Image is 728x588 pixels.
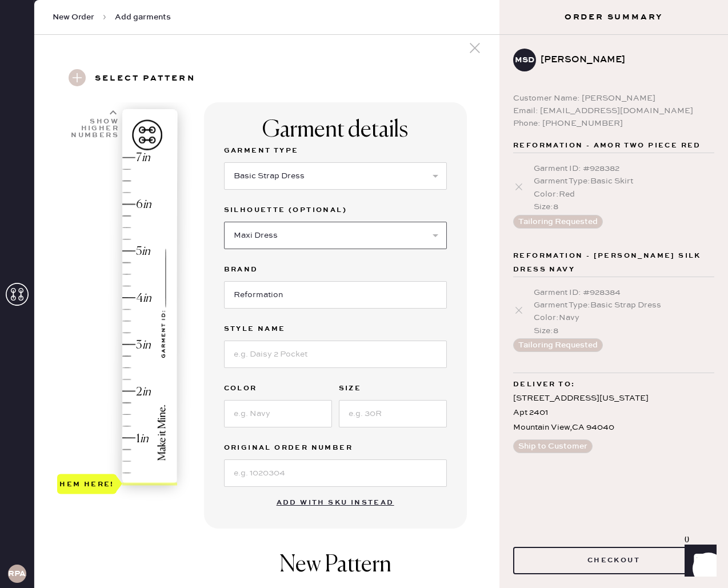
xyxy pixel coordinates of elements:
span: Reformation - [PERSON_NAME] Silk Dress Navy [513,249,714,277]
h3: MSD [515,56,534,64]
div: Garment ID : # 928384 [534,286,714,299]
button: Add with SKU instead [270,491,401,514]
h3: RPAA [8,570,26,578]
button: Checkout [513,547,714,574]
div: in [142,150,150,166]
label: Original Order Number [224,441,447,455]
h3: Select pattern [95,69,195,89]
h3: Order Summary [499,11,728,23]
div: Show higher numbers [70,118,119,139]
button: Ship to Customer [513,439,593,453]
label: Color [224,382,332,395]
div: Garment Type : Basic Strap Dress [534,299,714,311]
div: Customer Name: [PERSON_NAME] [513,92,714,105]
span: Reformation - Amor Two Piece Red [513,139,701,153]
div: Size : 8 [534,325,714,337]
label: Brand [224,263,447,277]
span: Add garments [115,11,171,23]
button: Tailoring Requested [513,215,603,229]
label: Size [339,382,447,395]
input: e.g. 1020304 [224,459,447,487]
div: Garment Type : Basic Skirt [534,175,714,187]
div: [PERSON_NAME] [541,53,705,67]
img: image [122,109,177,483]
span: New Order [53,11,94,23]
label: Garment Type [224,144,447,158]
input: e.g. Navy [224,400,332,427]
div: Color : Navy [534,311,714,324]
label: Silhouette (optional) [224,203,447,217]
div: [STREET_ADDRESS][US_STATE] Apt 2401 Mountain View , CA 94040 [513,391,714,435]
input: e.g. 30R [339,400,447,427]
div: Hem here! [59,477,114,491]
label: Style name [224,322,447,336]
button: Tailoring Requested [513,338,603,352]
div: Garment details [262,117,408,144]
input: Brand name [224,281,447,309]
div: Garment ID : # 928382 [534,162,714,175]
div: Phone: [PHONE_NUMBER] [513,117,714,130]
iframe: Front Chat [674,537,723,586]
span: Deliver to: [513,378,575,391]
div: Email: [EMAIL_ADDRESS][DOMAIN_NAME] [513,105,714,117]
div: 7 [136,150,142,166]
input: e.g. Daisy 2 Pocket [224,341,447,368]
div: Color : Red [534,188,714,201]
div: Size : 8 [534,201,714,213]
